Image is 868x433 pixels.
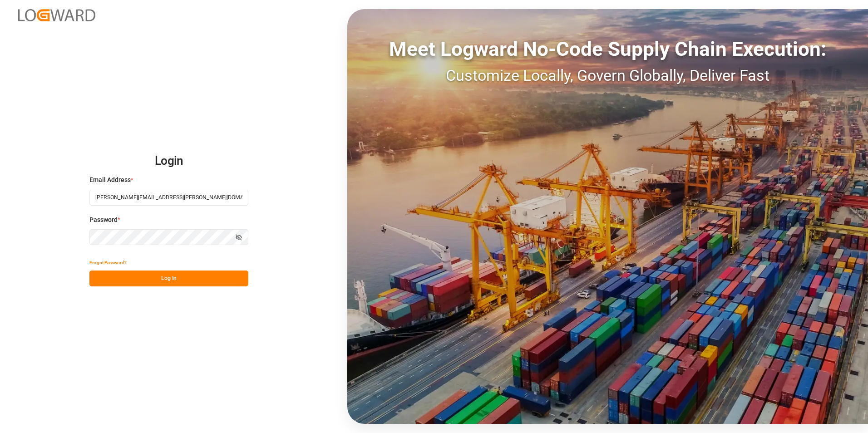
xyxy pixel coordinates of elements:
[89,147,248,176] h2: Login
[89,175,131,185] span: Email Address
[89,255,127,271] button: Forgot Password?
[18,9,95,21] img: Logward_new_orange.png
[89,215,118,225] span: Password
[347,34,868,64] div: Meet Logward No-Code Supply Chain Execution:
[347,64,868,87] div: Customize Locally, Govern Globally, Deliver Fast
[89,271,248,286] button: Log In
[89,190,248,206] input: Enter your email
